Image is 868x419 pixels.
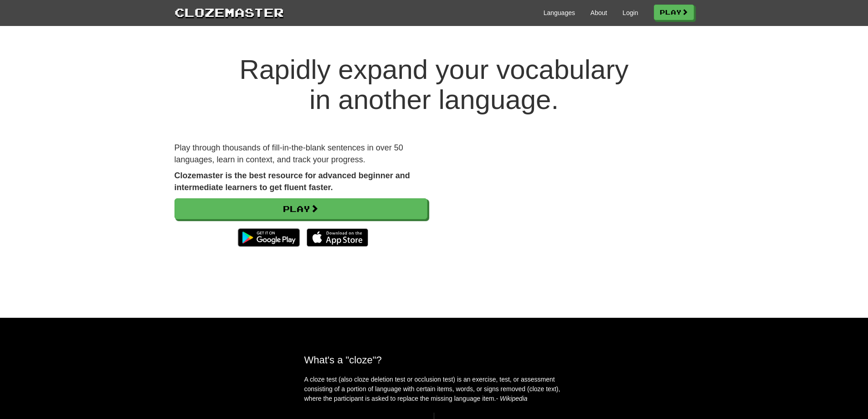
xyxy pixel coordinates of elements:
img: Get it on Google Play [233,224,304,251]
a: Login [622,8,638,17]
a: Play [175,198,427,219]
a: Clozemaster [175,4,284,21]
strong: Clozemaster is the best resource for advanced beginner and intermediate learners to get fluent fa... [175,171,410,192]
img: Download_on_the_App_Store_Badge_US-UK_135x40-25178aeef6eb6b83b96f5f2d004eda3bffbb37122de64afbaef7... [307,228,368,247]
a: About [591,8,607,17]
p: Play through thousands of fill-in-the-blank sentences in over 50 languages, learn in context, and... [175,142,427,166]
h2: What's a "cloze"? [304,354,564,366]
a: Play [654,5,694,20]
a: Languages [544,8,575,17]
em: - Wikipedia [496,395,528,402]
p: A cloze test (also cloze deletion test or occlusion test) is an exercise, test, or assessment con... [304,375,564,403]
